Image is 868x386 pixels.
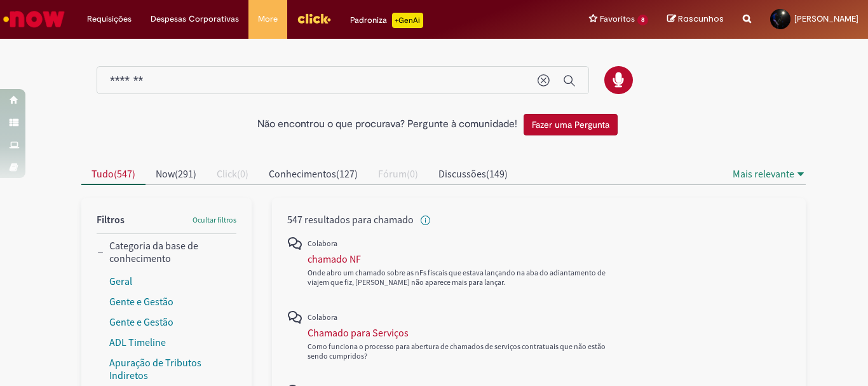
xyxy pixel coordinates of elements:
span: Despesas Corporativas [151,13,239,25]
h2: Não encontrou o que procurava? Pergunte à comunidade! [257,119,517,130]
span: 8 [637,15,648,25]
span: More [258,13,278,25]
p: +GenAi [392,13,423,28]
img: ServiceNow [1,6,67,32]
span: Favoritos [600,13,635,25]
button: Fazer uma Pergunta [524,114,618,135]
div: Padroniza [350,13,423,28]
span: [PERSON_NAME] [794,13,858,24]
img: click_logo_yellow_360x200.png [297,9,331,28]
span: Rascunhos [678,13,724,25]
span: Requisições [87,13,132,25]
a: Rascunhos [667,13,724,25]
